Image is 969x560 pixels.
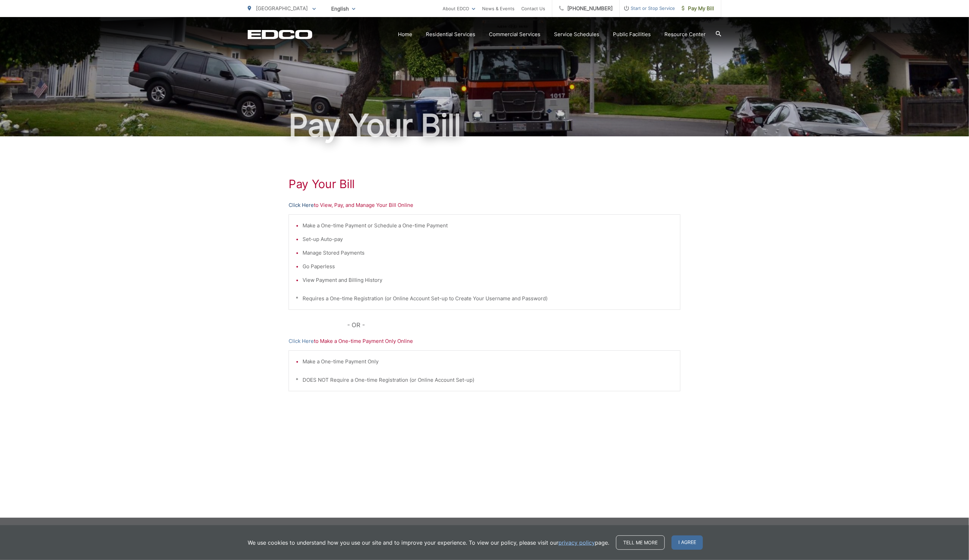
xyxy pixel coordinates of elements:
li: Set-up Auto-pay [303,235,673,243]
h1: Pay Your Bill [248,108,721,142]
a: Service Schedules [554,30,599,39]
span: [GEOGRAPHIC_DATA] [256,5,308,12]
p: - OR - [348,320,681,330]
a: About EDCO [443,4,475,13]
p: We use cookies to understand how you use our site and to improve your experience. To view our pol... [248,539,609,547]
a: Contact Us [521,4,545,13]
span: I agree [672,535,703,550]
li: Manage Stored Payments [303,249,673,257]
a: Commercial Services [489,30,540,39]
li: Make a One-time Payment or Schedule a One-time Payment [303,222,673,230]
a: News & Events [482,4,514,13]
span: Pay My Bill [682,4,714,13]
a: Tell me more [616,535,665,550]
h1: Pay Your Bill [289,177,680,191]
a: Click Here [289,337,314,345]
li: Make a One-time Payment Only [303,358,673,366]
p: to Make a One-time Payment Only Online [289,337,680,345]
a: EDCD logo. Return to the homepage. [248,30,312,39]
li: View Payment and Billing History [303,276,673,284]
a: Home [398,30,412,39]
a: Resource Center [664,30,706,39]
p: * Requires a One-time Registration (or Online Account Set-up to Create Your Username and Password) [296,294,673,303]
a: privacy policy [558,539,595,547]
span: English [326,3,360,15]
a: Click Here [289,201,314,209]
p: * DOES NOT Require a One-time Registration (or Online Account Set-up) [296,376,673,384]
p: to View, Pay, and Manage Your Bill Online [289,201,680,209]
a: Residential Services [426,30,475,39]
li: Go Paperless [303,262,673,271]
a: Public Facilities [613,30,651,39]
